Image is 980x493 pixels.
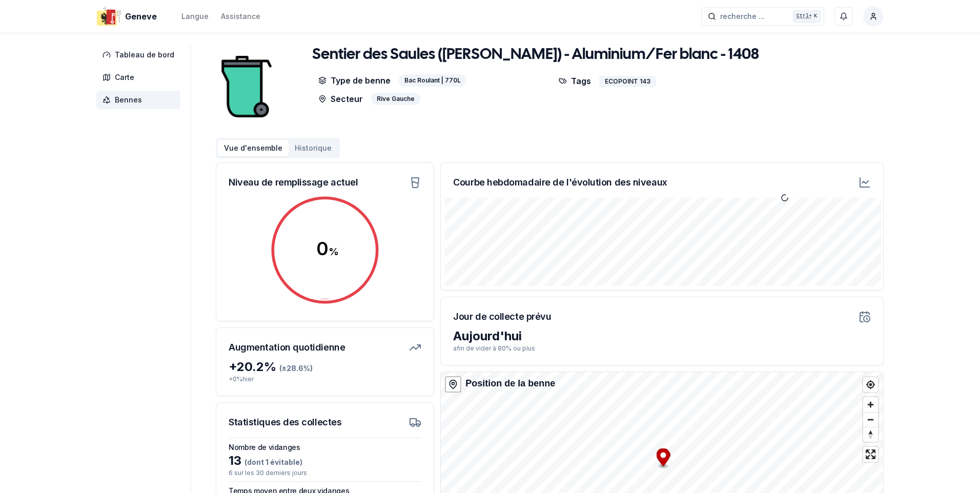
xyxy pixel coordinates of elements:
[221,10,260,23] a: Assistance
[863,447,878,462] button: Enter fullscreen
[229,453,421,469] div: 13
[312,46,759,64] h1: Sentier des Saules ([PERSON_NAME]) - Aluminium/Fer blanc - 1408
[863,397,878,412] button: Zoom in
[863,427,878,442] button: Reset bearing to north
[229,442,421,453] h3: Nombre de vidanges
[218,140,289,156] button: Vue d'ensemble
[181,10,209,23] button: Langue
[453,328,871,344] div: Aujourd'hui
[399,74,466,87] div: Bac Roulant | 770L
[289,140,338,156] button: Historique
[453,310,551,324] h3: Jour de collecte prévu
[559,74,591,87] p: Tags
[863,377,878,392] button: Find my location
[115,72,134,83] span: Carte
[96,4,121,29] img: Geneve Logo
[279,364,313,373] span: (± 28.6 %)
[453,175,667,190] h3: Courbe hebdomadaire de l'évolution des niveaux
[657,448,670,469] div: Map marker
[115,95,142,105] span: Bennes
[96,91,185,109] a: Bennes
[241,458,302,466] span: (dont 1 évitable)
[115,50,174,60] span: Tableau de bord
[216,46,277,128] img: bin Image
[96,68,185,87] a: Carte
[318,93,363,105] p: Secteur
[96,10,161,23] a: Geneve
[371,93,420,105] div: Rive Gauche
[229,415,341,429] h3: Statistiques des collectes
[125,10,157,23] span: Geneve
[229,469,421,477] p: 6 sur les 30 derniers jours
[229,175,358,190] h3: Niveau de remplissage actuel
[229,359,421,375] div: + 20.2 %
[863,427,878,442] span: Reset bearing to north
[720,11,765,22] span: recherche ...
[318,74,391,87] p: Type de benne
[181,11,209,22] div: Langue
[453,344,871,353] p: afin de vider à 80% ou plus
[96,46,185,64] a: Tableau de bord
[701,7,824,26] button: recherche ...Ctrl+K
[465,376,555,391] div: Position de la benne
[229,340,345,355] h3: Augmentation quotidienne
[229,375,421,383] p: + 0 % hier
[599,76,656,87] div: ECOPOINT 143
[863,412,878,427] button: Zoom out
